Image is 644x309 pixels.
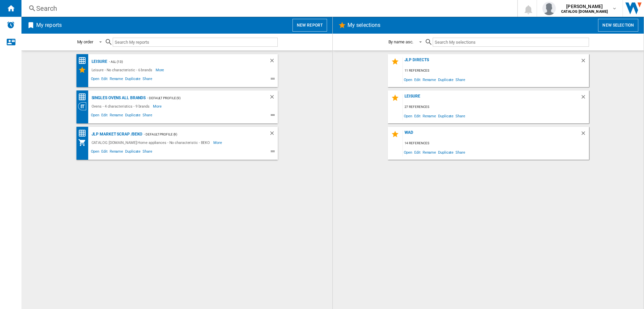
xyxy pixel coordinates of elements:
[90,94,146,102] div: Singles Ovens All Brands
[269,57,278,66] div: Delete
[146,94,255,102] div: - Default profile (9)
[269,130,278,139] div: Delete
[561,3,608,10] span: [PERSON_NAME]
[403,130,580,139] div: WAD
[292,19,327,32] button: New report
[113,38,278,47] input: Search My reports
[142,112,153,120] span: Share
[269,94,278,102] div: Delete
[454,148,466,157] span: Share
[90,139,214,147] div: CATALOG [DOMAIN_NAME]:Home appliances - No characteristic - BEKO
[90,76,101,84] span: Open
[437,111,454,120] span: Duplicate
[580,94,589,103] div: Delete
[124,148,142,156] span: Duplicate
[454,75,466,84] span: Share
[437,75,454,84] span: Duplicate
[433,38,589,47] input: Search My selections
[100,148,109,156] span: Edit
[542,2,556,15] img: profile.jpg
[78,93,90,101] div: Price Matrix
[36,4,500,13] div: Search
[598,19,638,32] button: New selection
[100,112,109,120] span: Edit
[403,94,580,103] div: Leisure
[90,102,153,110] div: Ovens - 4 characteristics - 9 brands
[437,148,454,157] span: Duplicate
[7,21,15,29] img: alerts-logo.svg
[413,111,422,120] span: Edit
[454,111,466,120] span: Share
[78,139,90,147] div: My Assortment
[153,102,163,110] span: More
[422,75,437,84] span: Rename
[422,111,437,120] span: Rename
[561,9,608,14] b: CATALOG [DOMAIN_NAME]
[403,111,414,120] span: Open
[124,112,142,120] span: Duplicate
[90,57,107,66] div: Leisure
[413,148,422,157] span: Edit
[78,66,90,74] div: My Selections
[388,39,414,44] div: By name asc.
[213,139,223,147] span: More
[346,19,382,32] h2: My selections
[403,139,589,148] div: 14 references
[90,148,101,156] span: Open
[90,112,101,120] span: Open
[107,57,256,66] div: - ALL (13)
[78,102,90,110] div: Category View
[403,103,589,111] div: 27 references
[109,148,124,156] span: Rename
[422,148,437,157] span: Rename
[90,130,143,139] div: JLP MARKET SCRAP /BEKO
[109,76,124,84] span: Rename
[35,19,63,32] h2: My reports
[142,76,153,84] span: Share
[403,57,580,67] div: JLP Directs
[78,56,90,65] div: Price Matrix
[124,76,142,84] span: Duplicate
[403,67,589,75] div: 11 references
[100,76,109,84] span: Edit
[403,75,414,84] span: Open
[78,129,90,138] div: Price Matrix
[77,39,93,44] div: My order
[142,148,153,156] span: Share
[580,57,589,67] div: Delete
[580,130,589,139] div: Delete
[413,75,422,84] span: Edit
[90,66,156,74] div: Leisure - No characteristic - 6 brands
[156,66,165,74] span: More
[142,130,255,139] div: - Default profile (9)
[403,148,414,157] span: Open
[109,112,124,120] span: Rename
